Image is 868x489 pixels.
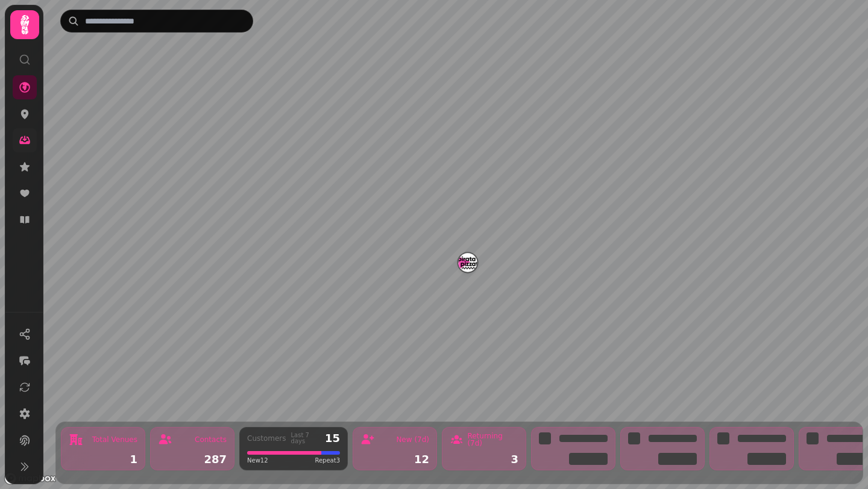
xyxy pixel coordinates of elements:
[247,435,286,442] div: Customers
[325,433,340,444] div: 15
[450,454,518,465] div: 3
[458,253,477,272] button: Il Pirata Pizzata
[4,472,57,485] a: Mapbox logo
[69,454,137,465] div: 1
[396,436,429,443] div: New (7d)
[315,456,340,465] span: Repeat 3
[92,436,137,443] div: Total Venues
[458,253,477,276] div: Map marker
[158,454,227,465] div: 287
[247,456,268,465] span: New 12
[195,436,227,443] div: Contacts
[291,432,320,444] div: Last 7 days
[467,432,518,447] div: Returning (7d)
[360,454,429,465] div: 12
